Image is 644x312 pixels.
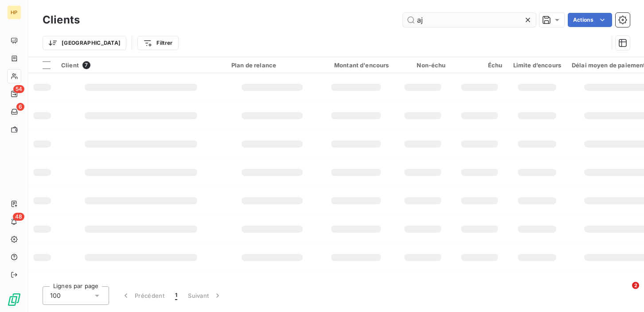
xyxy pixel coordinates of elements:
span: 100 [50,291,61,300]
div: Échu [457,62,503,69]
div: Montant d'encours [324,62,389,69]
button: 1 [170,286,183,305]
button: Suivant [183,286,227,305]
span: 7 [82,61,90,69]
div: HP [7,5,21,19]
span: 48 [13,213,24,221]
span: Client [61,62,79,69]
img: Logo LeanPay [7,292,21,307]
div: Non-échu [400,62,446,69]
h3: Clients [43,12,80,28]
span: 54 [13,85,24,93]
span: 1 [175,291,177,300]
button: Actions [568,13,612,27]
div: Plan de relance [231,62,313,69]
div: Limite d’encours [513,62,561,69]
button: Filtrer [137,36,178,50]
button: Précédent [116,286,170,305]
span: 2 [632,282,639,289]
iframe: Intercom live chat [614,282,635,303]
button: [GEOGRAPHIC_DATA] [43,36,126,50]
span: 6 [16,103,24,111]
input: Rechercher [403,13,536,27]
